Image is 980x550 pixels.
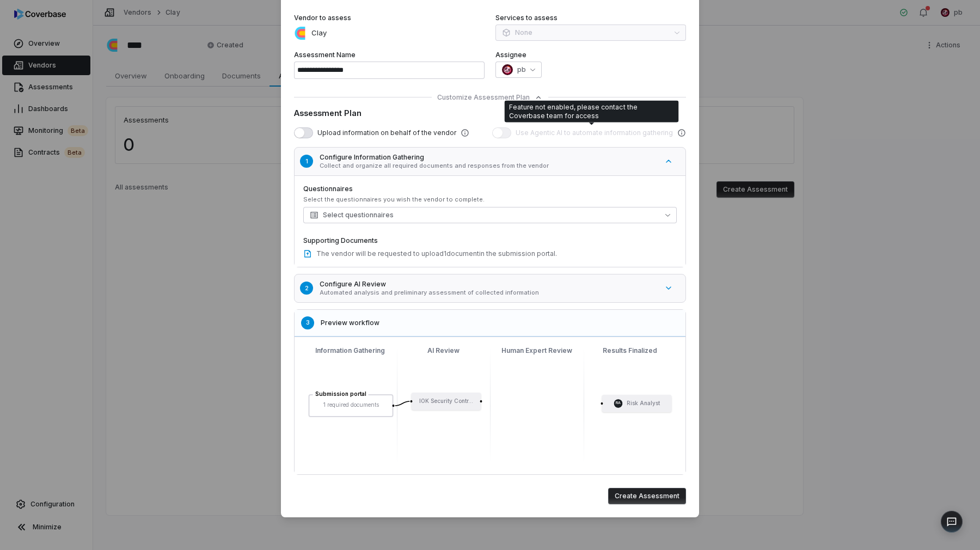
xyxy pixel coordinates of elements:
[495,14,686,22] label: Services to assess
[300,155,313,168] div: 1
[294,14,351,22] span: Vendor to assess
[320,153,658,162] h5: Configure Information Gathering
[320,280,658,289] h5: Configure AI Review
[310,211,394,219] span: Select questionnaires
[301,316,314,329] div: 3
[303,236,677,245] label: Supporting Documents
[608,488,686,504] button: Create Assessment
[303,195,677,204] div: Select the questionnaires you wish the vendor to complete.
[303,249,677,258] div: The vendor will be requested to upload 1 document in the submission portal.
[294,107,686,119] div: Assessment Plan
[307,28,327,39] p: Clay
[321,319,679,327] h5: Preview workflow
[317,129,456,137] span: Upload information on behalf of the vendor
[437,93,530,102] span: Customize Assessment Plan
[291,144,700,179] button: 1Configure Information GatheringCollect and organize all required documents and responses from th...
[495,51,686,59] label: Assignee
[320,289,658,297] p: Automated analysis and preliminary assessment of collected information
[437,93,543,102] button: Customize Assessment Plan
[294,51,485,59] label: Assessment Name
[300,282,313,295] div: 2
[509,103,675,120] div: Feature not enabled, please contact the Coverbase team for access
[516,129,673,137] span: Use Agentic AI to automate information gathering
[320,162,658,170] p: Collect and organize all required documents and responses from the vendor
[517,65,526,74] span: pb
[291,271,700,305] button: 2Configure AI ReviewAutomated analysis and preliminary assessment of collected information
[303,185,677,193] label: Questionnaires
[502,64,513,75] img: pb null avatar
